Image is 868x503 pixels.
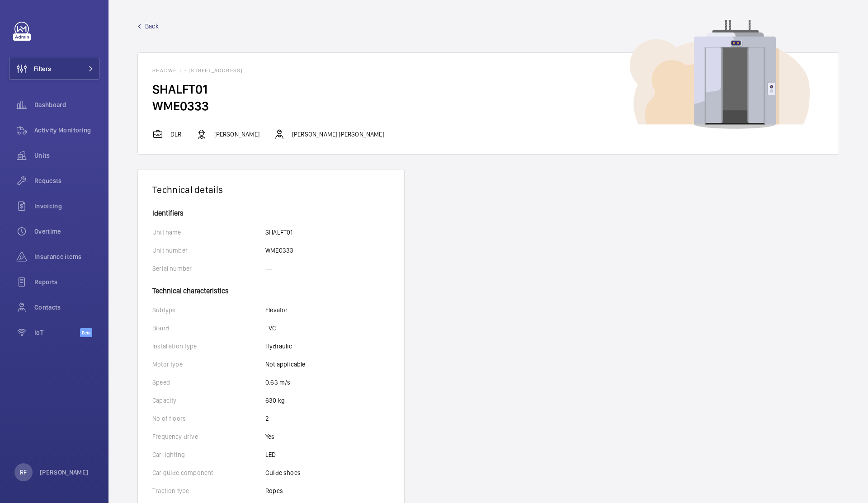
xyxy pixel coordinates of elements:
[152,228,265,237] p: Unit name
[152,378,265,387] p: Speed
[265,264,273,273] p: ---
[152,432,265,441] p: Frequency drive
[214,130,259,139] p: [PERSON_NAME]
[145,22,159,31] span: Back
[80,328,92,337] span: Beta
[265,450,276,459] p: LED
[34,202,99,211] span: Invoicing
[34,227,99,236] span: Overtime
[630,20,810,129] img: device image
[152,282,390,295] h4: Technical characteristics
[34,100,99,109] span: Dashboard
[34,176,99,185] span: Requests
[152,486,265,495] p: Traction type
[152,306,265,315] p: Subtype
[152,450,265,459] p: Car lighting
[265,246,293,255] p: WME0333
[34,151,99,160] span: Units
[34,126,99,135] span: Activity Monitoring
[34,328,80,337] span: IoT
[152,184,390,195] h1: Technical details
[34,303,99,312] span: Contacts
[265,306,288,315] p: Elevator
[9,58,99,80] button: Filters
[265,414,269,423] p: 2
[152,360,265,369] p: Motor type
[152,468,265,477] p: Car guide component
[265,468,301,477] p: Guide shoes
[152,324,265,333] p: Brand
[265,324,276,333] p: TVC
[40,468,89,477] p: [PERSON_NAME]
[265,378,290,387] p: 0.63 m/s
[265,486,283,495] p: Ropes
[265,396,285,405] p: 630 kg
[152,246,265,255] p: Unit number
[152,264,265,273] p: Serial number
[170,130,182,139] p: DLR
[34,64,51,73] span: Filters
[152,98,824,114] h2: WME0333
[265,432,275,441] p: Yes
[265,342,292,351] p: Hydraulic
[292,130,384,139] p: [PERSON_NAME] [PERSON_NAME]
[265,360,306,369] p: Not applicable
[34,252,99,261] span: Insurance items
[152,396,265,405] p: Capacity
[20,468,27,477] p: RF
[152,210,390,217] h4: Identifiers
[152,342,265,351] p: Installation type
[152,67,824,74] h1: Shadwell - [STREET_ADDRESS]
[265,228,292,237] p: SHALFT01
[152,414,265,423] p: No of floors
[152,81,824,98] h2: SHALFT01
[34,277,99,287] span: Reports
